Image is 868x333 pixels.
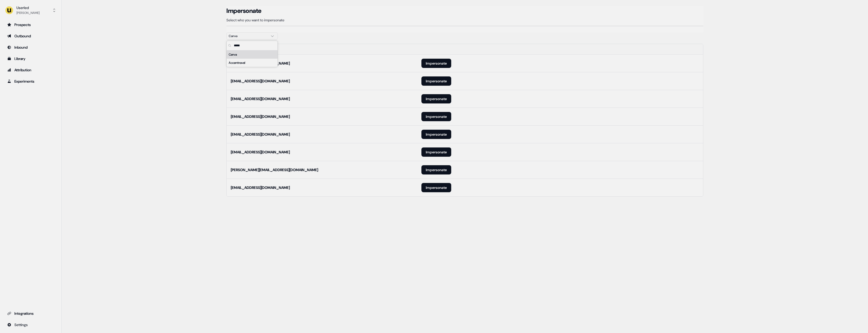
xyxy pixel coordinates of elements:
div: Accenttravel [227,59,278,67]
button: Impersonate [421,130,451,139]
div: [EMAIL_ADDRESS][DOMAIN_NAME] [231,185,290,190]
button: Impersonate [421,112,451,121]
div: Library [7,56,54,61]
th: Email [227,44,417,54]
div: [EMAIL_ADDRESS][DOMAIN_NAME] [231,78,290,84]
div: Userled [16,5,40,10]
div: Suggestions [227,50,278,67]
button: Userled[PERSON_NAME] [4,4,57,16]
a: Go to prospects [4,21,57,29]
h3: Impersonate [226,7,262,15]
div: Prospects [7,22,54,27]
div: Outbound [7,33,54,39]
div: [EMAIL_ADDRESS][DOMAIN_NAME] [231,132,290,137]
div: [EMAIL_ADDRESS][DOMAIN_NAME] [231,150,290,155]
div: Settings [7,322,54,327]
div: [EMAIL_ADDRESS][DOMAIN_NAME] [231,114,290,119]
div: Integrations [7,311,54,316]
button: Impersonate [421,76,451,86]
div: [EMAIL_ADDRESS][DOMAIN_NAME] [231,96,290,101]
button: Impersonate [421,183,451,192]
button: Impersonate [421,94,451,103]
a: Go to Inbound [4,43,57,51]
div: Inbound [7,45,54,50]
div: Attribution [7,67,54,73]
button: Canva [226,32,278,40]
a: Go to templates [4,55,57,63]
p: Select who you want to impersonate [226,17,703,23]
a: Go to integrations [4,321,57,329]
div: Canva [227,50,278,59]
div: [PERSON_NAME][EMAIL_ADDRESS][DOMAIN_NAME] [231,167,318,172]
a: Go to integrations [4,309,57,318]
div: [PERSON_NAME] [16,10,40,15]
button: Impersonate [421,165,451,174]
a: Go to outbound experience [4,32,57,40]
a: Go to attribution [4,66,57,74]
button: Impersonate [421,147,451,157]
button: Impersonate [421,59,451,68]
div: Experiments [7,79,54,84]
div: Canva [229,33,267,39]
a: Go to experiments [4,77,57,85]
